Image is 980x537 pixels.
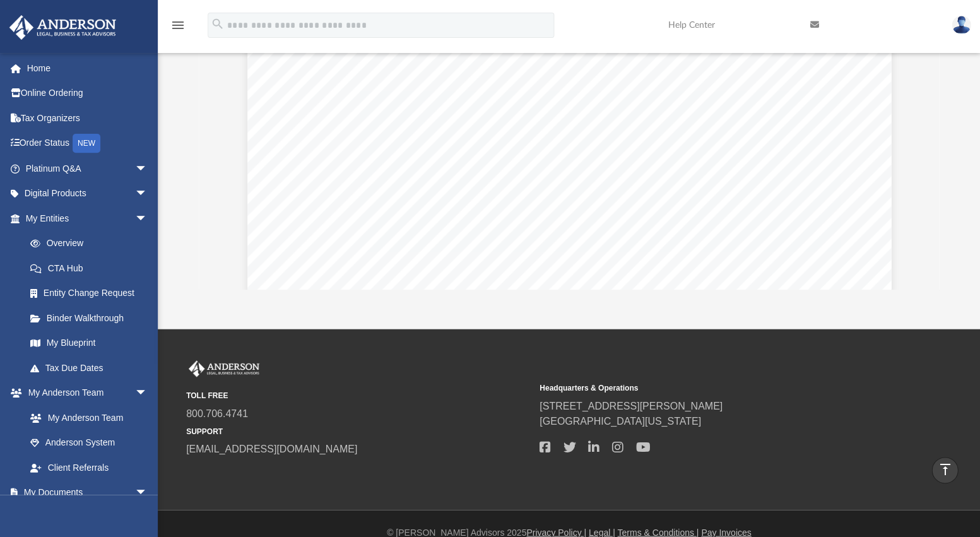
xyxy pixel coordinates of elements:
a: Legal | [589,527,615,537]
a: CTA Hub [18,256,166,281]
a: Pay Invoices [701,527,751,537]
a: Terms & Conditions | [617,527,699,537]
a: Digital Productsarrow_drop_down [9,181,166,206]
small: SUPPORT [186,425,531,437]
div: NEW [73,134,100,153]
span: limited options for additional deductions or benefits. [323,74,584,86]
a: vertical_align_top [931,457,958,483]
a: menu [170,24,186,33]
a: [GEOGRAPHIC_DATA][US_STATE] [540,415,701,426]
small: TOLL FREE [186,390,531,401]
a: Client Referrals [18,455,160,480]
i: vertical_align_top [937,462,952,477]
a: Home [9,56,166,81]
a: My Anderson Team [18,405,153,430]
a: Order StatusNEW [9,131,166,156]
a: Overview [18,231,166,256]
img: User Pic [952,16,971,34]
a: Platinum Q&Aarrow_drop_down [9,156,166,181]
small: Headquarters & Operations [540,382,884,394]
img: Anderson Advisors Platinum Portal [6,15,120,40]
span: arrow_drop_down [134,381,160,406]
a: [STREET_ADDRESS][PERSON_NAME] [540,400,723,411]
a: My Documentsarrow_drop_down [9,480,160,505]
i: menu [170,18,186,33]
a: Anderson System [18,430,160,456]
a: Entity Change Request [18,281,166,306]
span: arrow_drop_down [134,480,160,506]
a: Tax Organizers [9,105,166,131]
a: [EMAIL_ADDRESS][DOMAIN_NAME] [186,443,357,454]
a: Tax Due Dates [18,355,166,381]
span: arrow_drop_down [134,181,160,207]
span: arrow_drop_down [134,206,160,232]
a: My Entitiesarrow_drop_down [9,206,166,231]
span: arrow_drop_down [134,156,160,182]
i: search [211,17,225,31]
span: • Retirement contributions may be the primary tax strategy for the current financial situation, with [323,59,803,71]
a: Binder Walkthrough [18,305,166,331]
a: My Blueprint [18,331,160,356]
a: 800.706.4741 [186,408,248,418]
a: My Anderson Teamarrow_drop_down [9,381,160,406]
a: Privacy Policy | [526,527,586,537]
img: Anderson Advisors Platinum Portal [186,360,262,377]
a: Online Ordering [9,81,166,106]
